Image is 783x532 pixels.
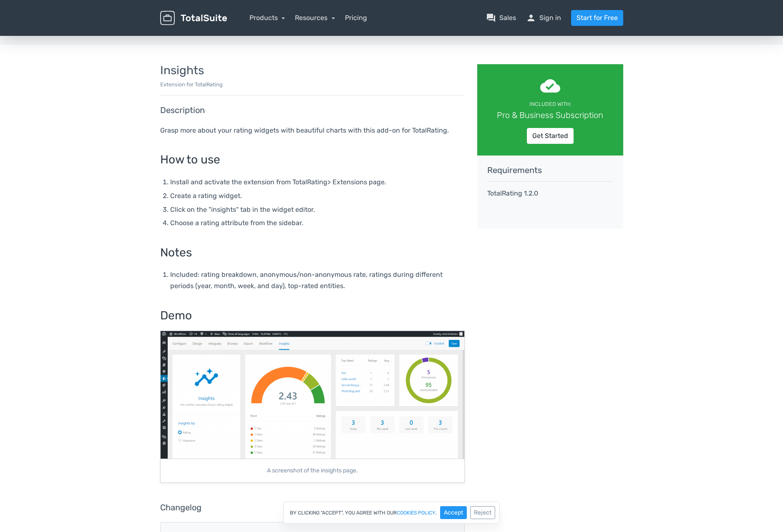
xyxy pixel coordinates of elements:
[487,188,613,198] p: TotalRating 1.2.0
[470,506,495,519] button: Reject
[397,510,436,515] a: cookies policy
[160,11,227,25] img: TotalSuite for WordPress
[486,13,496,23] span: question_answer
[170,204,465,215] li: Click on the "insights" tab in the widget editor.
[160,125,465,136] p: Grasp more about your rating widgets with beautiful charts with this add-on for TotalRating.
[540,76,560,96] span: cloud_done
[249,14,285,22] a: Products
[345,13,367,23] a: Pricing
[170,269,465,291] li: Included: rating breakdown, anonymous/non-anonymous rate, ratings during different periods (year,...
[161,459,464,482] figcaption: A screenshot of the insights page.
[160,246,465,259] h3: Notes
[526,13,561,23] a: personSign in
[489,109,612,121] div: Pro & Business Subscription
[170,217,465,228] li: Choose a rating attribute from the sidebar.
[160,309,465,322] h3: Demo
[527,128,574,144] a: Get Started
[526,13,536,23] span: person
[160,105,465,115] h5: Description
[487,166,613,175] h5: Requirements
[295,14,335,22] a: Resources
[283,502,500,524] div: By clicking "Accept", you agree with our .
[571,10,623,26] a: Start for Free
[170,190,465,201] li: Create a rating widget.
[160,80,465,88] p: Extension for TotalRating
[529,101,571,107] small: Included with:
[440,506,467,519] button: Accept
[486,13,516,23] a: question_answerSales
[160,64,465,77] h3: Insights
[170,176,465,188] li: Install and activate the extension from TotalRating> Extensions page.
[160,153,465,166] h3: How to use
